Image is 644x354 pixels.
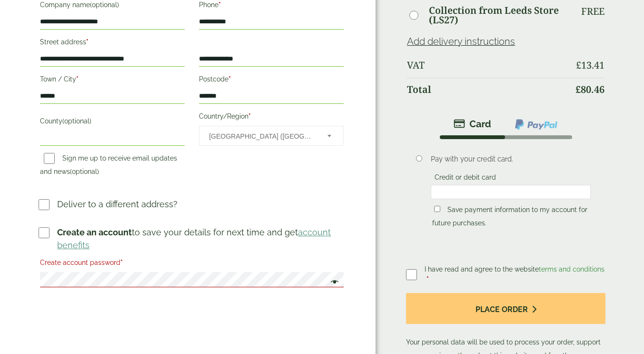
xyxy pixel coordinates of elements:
[539,265,604,273] a: terms and conditions
[40,114,185,131] label: County
[514,118,558,131] img: ppcp-gateway.png
[575,83,604,96] bdi: 80.46
[406,293,605,324] button: Place order
[40,154,177,178] label: Sign me up to receive email updates and news
[248,112,251,120] abbr: required
[62,117,91,125] span: (optional)
[431,154,591,164] p: Pay with your credit card.
[407,54,569,77] th: VAT
[199,110,344,126] label: Country/Region
[425,265,604,273] span: I have read and agree to the website
[40,256,344,272] label: Create account password
[407,78,569,101] th: Total
[70,168,99,175] span: (optional)
[86,38,89,46] abbr: required
[199,72,344,89] label: Postcode
[44,153,55,164] input: Sign me up to receive email updates and news(optional)
[57,227,132,237] strong: Create an account
[432,206,587,230] label: Save payment information to my account for future purchases.
[40,35,185,51] label: Street address
[228,75,231,83] abbr: required
[209,126,315,146] span: United Kingdom (UK)
[57,198,178,211] p: Deliver to a different address?
[76,75,79,83] abbr: required
[407,36,515,47] a: Add delivery instructions
[575,83,581,96] span: £
[429,6,569,25] label: Collection from Leeds Store (LS27)
[431,173,500,184] label: Credit or debit card
[120,259,123,266] abbr: required
[57,226,345,252] p: to save your details for next time and get
[576,59,604,71] bdi: 13.41
[426,275,429,283] abbr: required
[199,126,344,146] span: Country/Region
[434,188,588,196] iframe: Secure card payment input frame
[576,59,581,71] span: £
[581,6,604,17] p: Free
[90,1,119,9] span: (optional)
[454,118,491,130] img: stripe.png
[40,72,185,89] label: Town / City
[218,1,221,9] abbr: required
